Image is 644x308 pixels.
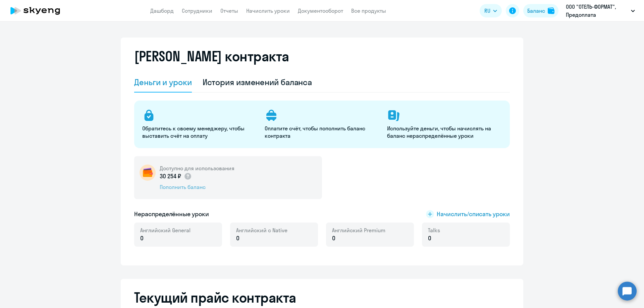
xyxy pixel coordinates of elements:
[134,210,209,219] h5: Нераспределённые уроки
[332,227,385,234] span: Английский Premium
[428,227,440,234] span: Talks
[437,210,510,219] span: Начислить/списать уроки
[140,165,156,181] img: wallet-circle.png
[562,3,638,19] button: ООО "ОТЕЛЬ-ФОРМАТ", Предоплата
[236,234,239,243] span: 0
[351,7,386,14] a: Все продукты
[387,125,501,139] p: Используйте деньги, чтобы начислять на баланс нераспределённые уроки
[246,7,290,14] a: Начислить уроки
[160,183,234,191] div: Пополнить баланс
[203,77,312,87] div: История изменений баланса
[220,7,238,14] a: Отчеты
[142,125,257,139] p: Обратитесь к своему менеджеру, чтобы выставить счёт на оплату
[134,77,192,87] div: Деньги и уроки
[332,234,335,243] span: 0
[484,7,490,15] span: RU
[527,7,545,15] div: Баланс
[140,234,144,243] span: 0
[236,227,287,234] span: Английский с Native
[140,227,191,234] span: Английский General
[134,290,510,306] h2: Текущий прайс контракта
[150,7,174,14] a: Дашборд
[160,172,192,181] p: 30 254 ₽
[480,4,502,17] button: RU
[548,7,554,14] img: balance
[265,125,379,139] p: Оплатите счёт, чтобы пополнить баланс контракта
[428,234,431,243] span: 0
[566,3,628,19] p: ООО "ОТЕЛЬ-ФОРМАТ", Предоплата
[160,165,234,172] h5: Доступно для использования
[182,7,212,14] a: Сотрудники
[134,48,289,64] h2: [PERSON_NAME] контракта
[523,4,558,17] button: Балансbalance
[298,7,343,14] a: Документооборот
